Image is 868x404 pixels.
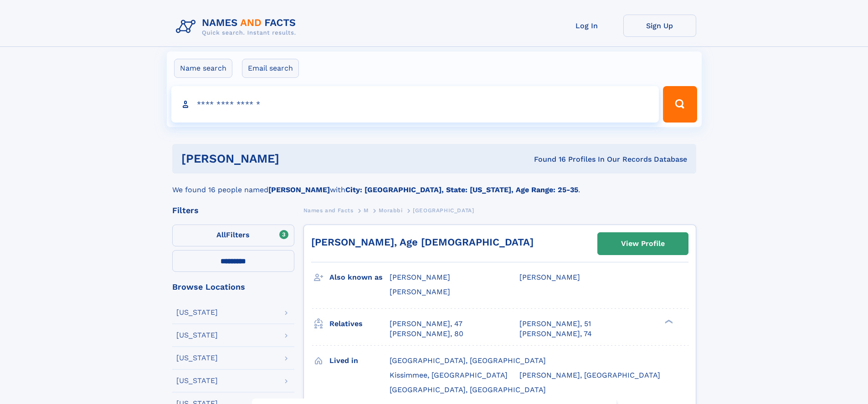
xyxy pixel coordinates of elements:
[550,15,623,37] a: Log In
[663,318,673,324] div: ❯
[413,207,474,214] span: [GEOGRAPHIC_DATA]
[598,233,688,255] a: View Profile
[176,354,218,362] div: [US_STATE]
[390,273,450,281] span: [PERSON_NAME]
[329,270,390,285] h3: Also known as
[406,154,687,164] div: Found 16 Profiles In Our Records Database
[242,59,299,78] label: Email search
[390,329,463,339] a: [PERSON_NAME], 80
[329,353,390,368] h3: Lived in
[519,329,592,339] a: [PERSON_NAME], 74
[303,205,354,216] a: Names and Facts
[329,316,390,332] h3: Relatives
[390,287,450,296] span: [PERSON_NAME]
[176,332,218,339] div: [US_STATE]
[623,15,696,37] a: Sign Up
[519,273,580,281] span: [PERSON_NAME]
[345,185,578,194] b: City: [GEOGRAPHIC_DATA], State: [US_STATE], Age Range: 25-35
[390,356,546,365] span: [GEOGRAPHIC_DATA], [GEOGRAPHIC_DATA]
[216,230,226,239] span: All
[519,319,591,329] a: [PERSON_NAME], 51
[172,206,294,215] div: Filters
[172,174,696,195] div: We found 16 people named with .
[379,205,402,216] a: Morabbi
[176,377,218,384] div: [US_STATE]
[311,236,534,248] a: [PERSON_NAME], Age [DEMOGRAPHIC_DATA]
[174,59,232,78] label: Name search
[390,319,462,329] a: [PERSON_NAME], 47
[390,385,546,394] span: [GEOGRAPHIC_DATA], [GEOGRAPHIC_DATA]
[171,86,659,123] input: search input
[390,371,508,379] span: Kissimmee, [GEOGRAPHIC_DATA]
[519,371,660,379] span: [PERSON_NAME], [GEOGRAPHIC_DATA]
[172,15,303,39] img: Logo Names and Facts
[364,207,369,214] span: M
[268,185,330,194] b: [PERSON_NAME]
[663,86,697,123] button: Search Button
[379,207,402,214] span: Morabbi
[172,283,294,291] div: Browse Locations
[621,233,665,254] div: View Profile
[176,309,218,316] div: [US_STATE]
[172,225,294,246] label: Filters
[364,205,369,216] a: M
[181,153,407,164] h1: [PERSON_NAME]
